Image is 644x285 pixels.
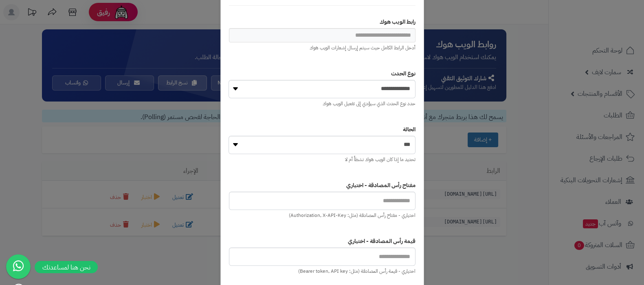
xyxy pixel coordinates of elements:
div: حدد نوع الحدث الذي سيؤدي إلى تفعيل الويب هوك [229,100,415,107]
div: تحديد ما إذا كان الويب هوك نشطاً أم لا [229,156,415,163]
div: اختياري - مفتاح رأس المصادقة (مثل: Authorization, X-API-Key) [229,212,415,219]
label: نوع الحدث [229,70,415,78]
label: رابط الويب هوك [229,18,415,26]
label: مفتاح رأس المصادقة - اختياري [229,181,415,190]
label: قيمة رأس المصادقة - اختياري [229,237,415,245]
div: اختياري - قيمة رأس المصادقة (مثل: Bearer token, API key) [229,268,415,275]
label: الحالة [229,126,415,134]
div: أدخل الرابط الكامل حيث سيتم إرسال إشعارات الويب هوك [229,44,415,51]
